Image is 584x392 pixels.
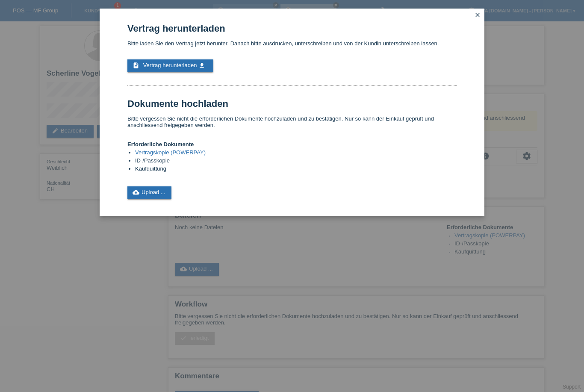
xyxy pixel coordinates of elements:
a: description Vertrag herunterladen get_app [127,59,213,72]
li: Kaufquittung [135,165,457,174]
a: close [472,11,483,21]
i: close [474,12,481,18]
i: description [133,62,139,69]
a: Vertragskopie (POWERPAY) [135,149,206,156]
h1: Dokumente hochladen [127,98,457,109]
span: Vertrag herunterladen [143,62,197,68]
h4: Erforderliche Dokumente [127,141,457,147]
p: Bitte vergessen Sie nicht die erforderlichen Dokumente hochzuladen und zu bestätigen. Nur so kann... [127,115,457,128]
i: get_app [198,62,205,69]
p: Bitte laden Sie den Vertrag jetzt herunter. Danach bitte ausdrucken, unterschreiben und von der K... [127,40,457,47]
li: ID-/Passkopie [135,157,457,165]
i: cloud_upload [133,189,139,196]
a: cloud_uploadUpload ... [127,186,171,199]
h1: Vertrag herunterladen [127,23,457,34]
